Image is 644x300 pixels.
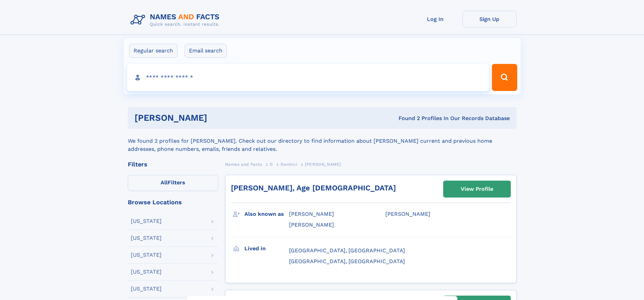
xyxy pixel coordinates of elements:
span: [GEOGRAPHIC_DATA], [GEOGRAPHIC_DATA] [289,247,405,254]
input: search input [127,64,489,91]
h3: Lived in [244,243,289,254]
h3: Also known as [244,208,289,220]
a: [PERSON_NAME], Age [DEMOGRAPHIC_DATA] [231,184,396,192]
button: Search Button [492,64,517,91]
div: [US_STATE] [131,235,162,241]
span: Demirci [281,162,297,167]
div: [US_STATE] [131,252,162,258]
label: Filters [128,175,218,191]
span: All [161,179,168,186]
label: Email search [185,44,227,58]
span: [GEOGRAPHIC_DATA], [GEOGRAPHIC_DATA] [289,258,405,264]
div: [US_STATE] [131,286,162,292]
span: [PERSON_NAME] [289,211,334,217]
a: D [270,160,273,168]
div: We found 2 profiles for [PERSON_NAME]. Check out our directory to find information about [PERSON_... [128,129,517,153]
span: [PERSON_NAME] [385,211,430,217]
div: Filters [128,161,218,167]
div: Browse Locations [128,199,218,205]
div: View Profile [461,181,493,197]
a: Log In [408,11,462,27]
span: [PERSON_NAME] [305,162,341,167]
img: Logo Names and Facts [128,11,225,29]
div: Found 2 Profiles In Our Records Database [303,115,510,122]
a: Sign Up [462,11,517,27]
label: Regular search [129,44,177,58]
a: Demirci [281,160,297,168]
div: [US_STATE] [131,218,162,224]
a: View Profile [444,181,510,197]
span: [PERSON_NAME] [289,222,334,228]
a: Names and Facts [225,160,262,168]
span: D [270,162,273,167]
div: [US_STATE] [131,269,162,275]
h1: [PERSON_NAME] [135,114,303,122]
